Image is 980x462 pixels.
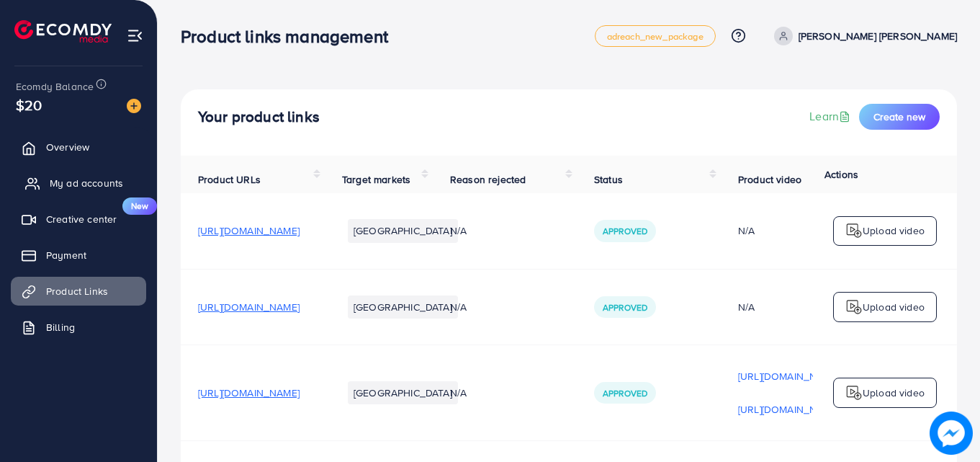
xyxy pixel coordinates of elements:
[198,386,300,400] span: [URL][DOMAIN_NAME]
[738,300,840,314] div: N/A
[46,284,108,298] span: Product Links
[198,223,300,238] span: [URL][DOMAIN_NAME]
[607,32,703,41] span: adreach_new_package
[348,219,458,242] li: [GEOGRAPHIC_DATA]
[11,313,146,342] a: Billing
[198,300,300,314] span: [URL][DOMAIN_NAME]
[46,320,75,334] span: Billing
[738,368,840,385] p: [URL][DOMAIN_NAME]
[845,298,863,316] img: logo
[845,384,863,401] img: logo
[450,300,467,314] span: N/A
[16,79,94,94] span: Ecomdy Balance
[127,99,141,113] img: image
[122,197,157,215] span: New
[11,205,146,234] a: Creative centerNew
[845,222,863,239] img: logo
[181,26,400,47] h3: Product links management
[46,140,89,154] span: Overview
[46,212,117,226] span: Creative center
[930,412,973,455] img: image
[46,248,86,262] span: Payment
[11,133,146,161] a: Overview
[824,167,858,182] span: Actions
[342,172,410,187] span: Target markets
[11,241,146,270] a: Payment
[768,27,957,45] a: [PERSON_NAME] [PERSON_NAME]
[348,296,458,319] li: [GEOGRAPHIC_DATA]
[11,169,146,197] a: My ad accounts
[16,94,42,115] span: $20
[450,172,526,187] span: Reason rejected
[603,225,647,237] span: Approved
[14,20,112,43] img: logo
[799,27,957,45] p: [PERSON_NAME] [PERSON_NAME]
[450,223,467,238] span: N/A
[198,172,261,187] span: Product URLs
[863,298,925,316] p: Upload video
[348,381,458,404] li: [GEOGRAPHIC_DATA]
[594,172,623,187] span: Status
[809,108,853,125] a: Learn
[127,27,143,44] img: menu
[11,277,146,306] a: Product Links
[450,386,467,400] span: N/A
[738,223,840,238] div: N/A
[863,384,925,401] p: Upload video
[738,172,801,187] span: Product video
[50,176,123,190] span: My ad accounts
[603,387,647,399] span: Approved
[859,104,940,130] button: Create new
[863,222,925,239] p: Upload video
[738,401,840,418] p: [URL][DOMAIN_NAME]
[198,108,320,126] h4: Your product links
[603,301,647,314] span: Approved
[595,25,716,47] a: adreach_new_package
[873,110,925,124] span: Create new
